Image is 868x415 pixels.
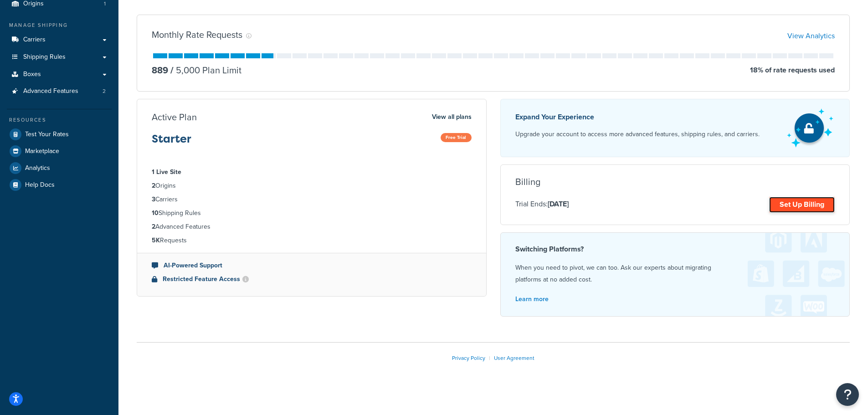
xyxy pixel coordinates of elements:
[152,274,472,284] li: Restricted Feature Access
[548,199,569,209] strong: [DATE]
[23,71,41,78] span: Boxes
[489,354,490,362] span: |
[152,208,159,218] strong: 10
[515,177,540,187] h3: Billing
[25,164,50,172] span: Analytics
[7,49,112,66] a: Shipping Rules
[441,133,472,142] span: Free Trial
[168,64,241,77] p: 5,000 Plan Limit
[7,83,112,100] li: Advanced Features
[7,116,112,124] div: Resources
[7,83,112,100] a: Advanced Features 2
[152,236,472,246] li: Requests
[152,195,472,205] li: Carriers
[7,31,112,48] a: Carriers
[515,198,569,210] p: Trial Ends:
[515,262,835,286] p: When you need to pivot, we can too. Ask our experts about migrating platforms at no added cost.
[452,354,485,362] a: Privacy Policy
[432,111,472,123] a: View all plans
[7,126,112,143] a: Test Your Rates
[25,131,69,138] span: Test Your Rates
[152,261,472,271] li: AI-Powered Support
[152,195,155,204] strong: 3
[23,87,78,95] span: Advanced Features
[7,21,112,29] div: Manage Shipping
[152,208,472,218] li: Shipping Rules
[152,222,472,232] li: Advanced Features
[103,87,106,95] span: 2
[152,167,181,177] strong: 1 Live Site
[500,99,850,157] a: Expand Your Experience Upgrade your account to access more advanced features, shipping rules, and...
[7,160,112,176] a: Analytics
[152,112,197,122] h3: Active Plan
[494,354,534,362] a: User Agreement
[787,31,835,41] a: View Analytics
[152,236,160,245] strong: 5K
[515,111,760,123] p: Expand Your Experience
[25,148,59,155] span: Marketplace
[515,244,835,255] h4: Switching Platforms?
[152,222,155,231] strong: 2
[750,64,835,77] p: 18 % of rate requests used
[7,66,112,83] a: Boxes
[152,30,242,40] h3: Monthly Rate Requests
[170,63,174,77] span: /
[152,181,472,191] li: Origins
[515,294,549,304] a: Learn more
[152,64,168,77] p: 889
[7,143,112,159] a: Marketplace
[23,53,66,61] span: Shipping Rules
[23,36,46,44] span: Carriers
[7,177,112,193] a: Help Docs
[152,181,155,190] strong: 2
[769,197,835,213] a: Set Up Billing
[152,133,191,152] h3: Starter
[836,383,859,406] button: Open Resource Center
[25,181,55,189] span: Help Docs
[515,128,760,141] p: Upgrade your account to access more advanced features, shipping rules, and carriers.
